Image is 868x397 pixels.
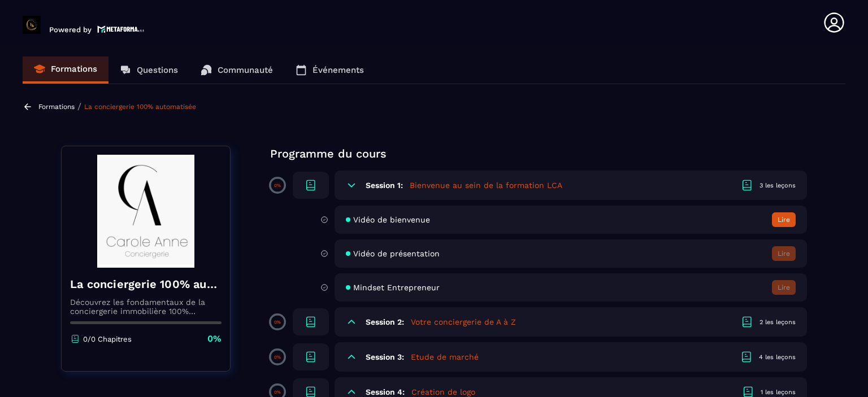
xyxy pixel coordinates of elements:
p: 0% [274,183,281,188]
a: La conciergerie 100% automatisée [84,103,196,111]
p: 0% [207,333,222,345]
div: 3 les leçons [759,181,796,190]
a: Communauté [189,56,284,84]
p: Communauté [218,65,273,75]
a: Événements [284,56,375,84]
p: 0% [274,320,281,325]
p: 0% [274,355,281,360]
span: Vidéo de bienvenue [353,215,430,224]
h6: Session 3: [366,352,404,361]
p: 0/0 Chapitres [83,335,132,343]
div: 1 les leçons [761,388,796,396]
h6: Session 4: [366,387,405,396]
h6: Session 2: [366,317,404,326]
div: 4 les leçons [759,353,796,361]
p: Découvrez les fondamentaux de la conciergerie immobilière 100% automatisée. Cette formation est c... [70,298,222,316]
img: logo-branding [23,16,41,34]
a: Formations [23,56,108,84]
p: Formations [51,64,97,74]
span: Vidéo de présentation [353,249,440,258]
img: logo [97,24,145,34]
a: Questions [108,56,189,84]
img: banner [70,155,222,268]
p: Événements [313,65,364,75]
p: Powered by [49,25,92,34]
h5: Votre conciergerie de A à Z [411,316,516,328]
p: Programme du cours [270,146,807,162]
button: Lire [772,280,796,295]
span: / [77,101,81,112]
h5: Etude de marché [411,351,479,363]
a: Formations [38,103,75,111]
button: Lire [772,212,796,227]
p: Questions [137,65,178,75]
h4: La conciergerie 100% automatisée [70,276,222,292]
button: Lire [772,246,796,261]
h5: Bienvenue au sein de la formation LCA [410,180,562,191]
h6: Session 1: [366,181,403,190]
p: 0% [274,390,281,395]
span: Mindset Entrepreneur [353,283,440,292]
div: 2 les leçons [759,318,796,326]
